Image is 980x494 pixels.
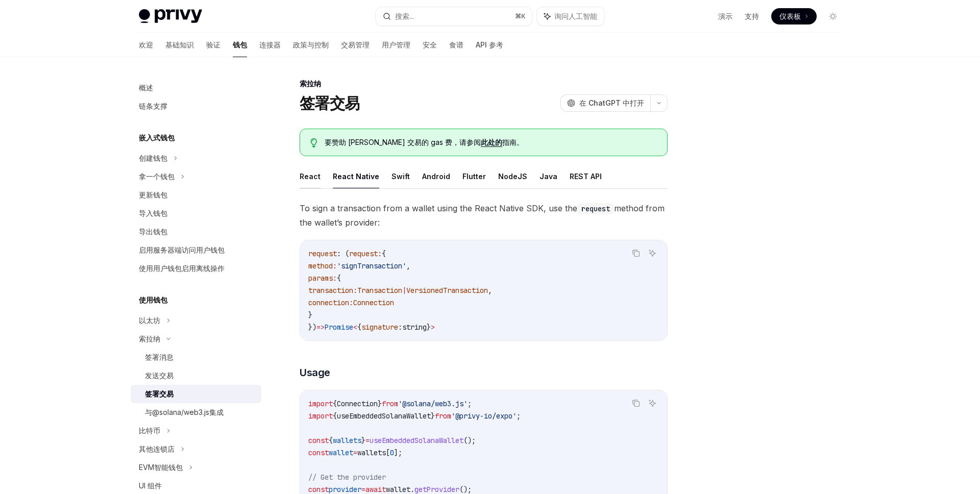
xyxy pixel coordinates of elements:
a: 导出钱包 [131,223,261,241]
a: 验证 [206,33,220,57]
span: const [308,436,329,445]
button: Ask AI [646,397,659,410]
a: 更新钱包 [131,186,261,204]
span: provider [329,485,361,494]
font: 钱包 [233,40,247,49]
span: . [410,485,414,494]
font: 创建钱包 [139,154,167,162]
button: 切换暗模式 [825,8,841,24]
a: 使用用户钱包启用离线操作 [131,259,261,278]
button: Copy the contents from the code block [629,246,643,260]
span: ; [517,411,521,421]
a: API 参考 [476,33,503,57]
span: To sign a transaction from a wallet using the React Native SDK, use the method from the wallet’s ... [300,201,668,230]
span: , [488,286,492,295]
font: 发送交易 [145,371,174,380]
span: } [361,436,365,445]
font: 拿一个钱包 [139,172,175,181]
span: '@solana/web3.js' [398,399,468,408]
span: wallet [386,485,410,494]
span: : ( [337,249,349,258]
span: : [398,323,402,332]
span: }) [308,323,316,332]
button: 询问人工智能 [537,7,604,26]
span: } [427,323,431,332]
span: => [316,323,325,332]
font: K [521,12,526,20]
a: 签署消息 [131,348,261,366]
a: 发送交易 [131,366,261,385]
font: UI 组件 [139,481,162,490]
a: 用户管理 [382,33,410,57]
a: 此处的 [481,138,502,147]
span: useEmbeddedSolanaWallet [370,436,463,445]
font: 其他连锁店 [139,444,175,453]
span: Transaction [357,286,402,295]
code: request [577,203,614,214]
span: params [308,274,333,283]
span: transaction [308,286,353,295]
span: request [308,249,337,258]
button: React Native [333,164,379,188]
font: 支持 [745,12,759,20]
span: = [361,485,365,494]
font: 在 ChatGPT 中打开 [579,98,644,107]
span: : [378,249,382,258]
span: wallets [357,448,386,457]
a: 仪表板 [771,8,817,24]
button: React [300,164,321,188]
font: ⌘ [515,12,521,20]
font: 签署交易 [145,389,174,398]
button: Swift [391,164,410,188]
span: const [308,485,329,494]
a: 概述 [131,79,261,97]
font: 政策与控制 [293,40,329,49]
span: VersionedTransaction [406,286,488,295]
span: from [382,399,398,408]
font: 演示 [718,12,732,20]
a: 钱包 [233,33,247,57]
font: 链条支撑 [139,102,167,110]
font: 使用钱包 [139,295,167,304]
font: 索拉纳 [300,79,321,88]
span: < [353,323,357,332]
span: > [431,323,435,332]
a: 安全 [423,33,437,57]
a: 链条支撑 [131,97,261,115]
span: { [382,249,386,258]
font: 导入钱包 [139,209,167,217]
span: Promise [325,323,353,332]
a: 交易管理 [341,33,370,57]
span: request [349,249,378,258]
font: 比特币 [139,426,160,435]
span: (); [459,485,472,494]
span: method [308,261,333,270]
svg: 提示 [310,138,317,147]
span: } [431,411,435,421]
a: 与@solana/web3.js集成 [131,403,261,422]
font: 用户管理 [382,40,410,49]
font: 签署交易 [300,94,359,112]
font: 要赞助 [PERSON_NAME] 交易的 gas 费，请参阅 [325,138,481,146]
font: 指南。 [502,138,524,146]
font: 概述 [139,83,153,92]
span: '@privy-io/expo' [451,411,517,421]
span: const [308,448,329,457]
span: { [329,436,333,445]
span: : [333,274,337,283]
font: EVM智能钱包 [139,463,183,472]
button: REST API [570,164,602,188]
button: Flutter [462,164,486,188]
font: 仪表板 [779,12,801,20]
span: = [365,436,370,445]
img: 灯光标志 [139,9,202,23]
span: ; [468,399,472,408]
font: 更新钱包 [139,190,167,199]
button: Java [540,164,557,188]
font: 询问人工智能 [554,12,597,20]
font: 搜索... [395,12,414,20]
span: import [308,399,333,408]
button: Ask AI [646,246,659,260]
span: [ [386,448,390,457]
